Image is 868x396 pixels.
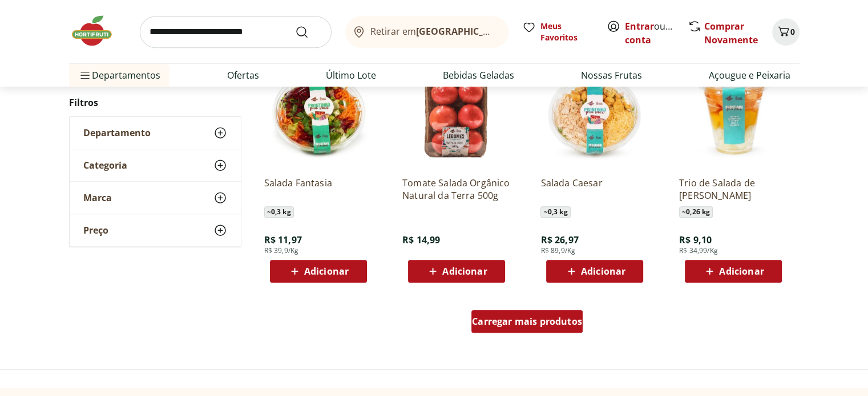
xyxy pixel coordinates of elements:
[83,127,151,138] span: Departamento
[790,26,795,37] span: 0
[625,20,654,32] a: Entrar
[679,177,788,202] a: Trio de Salada de [PERSON_NAME]
[443,68,514,82] a: Bebidas Geladas
[264,177,373,202] a: Salada Fantasia
[685,260,782,283] button: Adicionar
[69,14,126,48] img: Hortifruti
[540,21,593,43] span: Meus Favoritos
[704,20,758,46] a: Comprar Novamente
[270,260,367,283] button: Adicionar
[70,182,241,214] button: Marca
[70,117,241,149] button: Departamento
[540,234,578,246] span: R$ 26,97
[402,59,511,168] img: Tomate Salada Orgânico Natural da Terra 500g
[679,206,713,218] span: ~ 0,26 kg
[772,18,800,46] button: Carrinho
[625,19,676,47] span: ou
[264,234,302,246] span: R$ 11,97
[227,68,259,82] a: Ofertas
[402,177,511,202] a: Tomate Salada Orgânico Natural da Terra 500g
[540,206,570,218] span: ~ 0,3 kg
[78,62,160,89] span: Departamentos
[540,246,575,255] span: R$ 89,9/Kg
[581,267,625,276] span: Adicionar
[472,317,582,326] span: Carregar mais produtos
[408,260,505,283] button: Adicionar
[69,91,241,114] h2: Filtros
[326,68,376,82] a: Último Lote
[581,68,642,82] a: Nossas Frutas
[83,160,127,171] span: Categoria
[540,59,649,168] img: Salada Caesar
[709,68,790,82] a: Açougue e Peixaria
[442,267,487,276] span: Adicionar
[295,25,322,39] button: Submit Search
[719,267,764,276] span: Adicionar
[546,260,643,283] button: Adicionar
[679,246,718,255] span: R$ 34,99/Kg
[83,224,108,236] span: Preço
[140,16,332,48] input: search
[679,234,712,246] span: R$ 9,10
[70,214,241,246] button: Preço
[264,59,373,168] img: Salada Fantasia
[625,20,688,46] a: Criar conta
[471,310,583,337] a: Carregar mais produtos
[304,267,349,276] span: Adicionar
[78,62,92,89] button: Menu
[416,25,608,38] b: [GEOGRAPHIC_DATA]/[GEOGRAPHIC_DATA]
[70,149,241,181] button: Categoria
[540,177,649,202] a: Salada Caesar
[402,234,440,246] span: R$ 14,99
[345,16,508,48] button: Retirar em[GEOGRAPHIC_DATA]/[GEOGRAPHIC_DATA]
[83,192,112,203] span: Marca
[264,206,294,218] span: ~ 0,3 kg
[370,26,496,36] span: Retirar em
[522,21,593,43] a: Meus Favoritos
[679,59,788,168] img: Trio de Salada de Frutas Cortadinho
[264,246,299,255] span: R$ 39,9/Kg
